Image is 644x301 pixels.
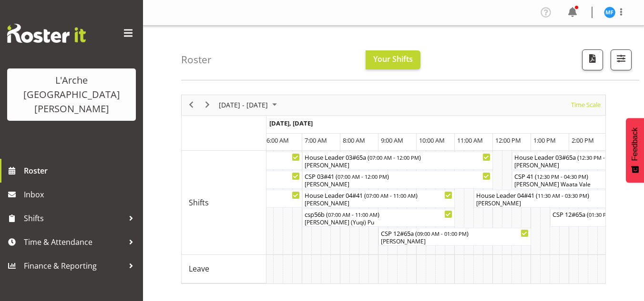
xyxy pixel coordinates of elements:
[24,235,124,249] span: Time & Attendance
[185,99,198,111] button: Previous
[302,171,493,189] div: Shifts"s event - CSP 03#41 Begin From Thursday, August 14, 2025 at 7:00:00 AM GMT+12:00 Ends At T...
[305,136,327,145] span: 7:00 AM
[337,173,387,180] span: 07:00 AM - 12:00 PM
[189,263,209,274] span: Leave
[269,119,313,127] span: [DATE], [DATE]
[266,136,289,145] span: 6:00 AM
[343,136,365,145] span: 8:00 AM
[302,209,455,227] div: Shifts"s event - csp56b Begin From Thursday, August 14, 2025 at 7:00:00 AM GMT+12:00 Ends At Thur...
[476,190,624,200] div: House Leader 04#41 ( )
[217,99,281,111] button: August 2025
[182,255,266,283] td: Leave resource
[305,199,452,208] div: [PERSON_NAME]
[302,190,455,208] div: Shifts"s event - House Leader 04#41 Begin From Thursday, August 14, 2025 at 7:00:00 AM GMT+12:00 ...
[24,259,124,273] span: Finance & Reporting
[495,136,521,145] span: 12:00 PM
[182,151,266,255] td: Shifts resource
[7,24,86,43] img: Rosterit website logo
[631,127,639,161] span: Feedback
[305,161,491,170] div: [PERSON_NAME]
[305,190,452,200] div: House Leader 04#41 ( )
[476,199,624,208] div: [PERSON_NAME]
[305,218,452,227] div: [PERSON_NAME] (Yuqi) Pu
[537,173,586,180] span: 12:30 PM - 04:30 PM
[181,95,606,284] div: Timeline Week of August 15, 2025
[604,7,615,18] img: melissa-fry10932.jpg
[582,49,603,70] button: Download a PDF of the roster according to the set date range.
[189,197,209,208] span: Shifts
[305,171,491,181] div: CSP 03#41 ( )
[570,99,603,111] button: Time Scale
[218,99,269,111] span: [DATE] - [DATE]
[24,211,124,225] span: Shifts
[215,95,283,115] div: August 11 - 17, 2025
[579,154,629,161] span: 12:30 PM - 05:00 PM
[302,152,493,170] div: Shifts"s event - House Leader 03#65a Begin From Thursday, August 14, 2025 at 7:00:00 AM GMT+12:00...
[373,54,413,64] span: Your Shifts
[328,211,378,218] span: 07:00 AM - 11:00 AM
[366,50,420,69] button: Your Shifts
[183,95,199,115] div: previous period
[419,136,445,145] span: 10:00 AM
[305,180,491,189] div: [PERSON_NAME]
[533,136,556,145] span: 1:00 PM
[366,192,416,199] span: 07:00 AM - 11:00 AM
[538,192,587,199] span: 11:30 AM - 03:30 PM
[381,228,529,238] div: CSP 12#65a ( )
[17,73,126,116] div: L'Arche [GEOGRAPHIC_DATA][PERSON_NAME]
[201,99,214,111] button: Next
[572,136,594,145] span: 2:00 PM
[626,118,644,183] button: Feedback - Show survey
[378,228,531,246] div: Shifts"s event - CSP 12#65a Begin From Thursday, August 14, 2025 at 9:00:00 AM GMT+12:00 Ends At ...
[589,211,638,218] span: 01:30 PM - 05:00 PM
[611,49,632,70] button: Filter Shifts
[24,164,138,178] span: Roster
[24,187,138,202] span: Inbox
[474,190,626,208] div: Shifts"s event - House Leader 04#41 Begin From Thursday, August 14, 2025 at 11:30:00 AM GMT+12:00...
[305,209,452,219] div: csp56b ( )
[199,95,215,115] div: next period
[417,230,467,237] span: 09:00 AM - 01:00 PM
[369,154,419,161] span: 07:00 AM - 12:00 PM
[381,237,529,246] div: [PERSON_NAME]
[570,99,602,111] span: Time Scale
[457,136,483,145] span: 11:00 AM
[381,136,403,145] span: 9:00 AM
[181,54,212,65] h4: Roster
[305,152,491,162] div: House Leader 03#65a ( )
